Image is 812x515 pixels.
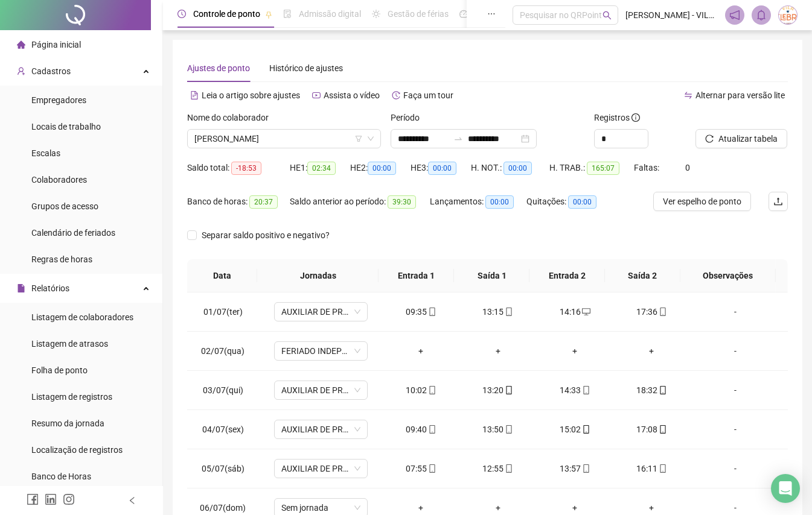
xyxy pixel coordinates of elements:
[63,493,75,505] span: instagram
[428,162,456,175] span: 00:00
[202,90,300,100] span: Leia o artigo sobre ajustes
[31,122,101,131] span: Locais de trabalho
[546,423,603,436] div: 15:02
[31,392,112,402] span: Listagem de registros
[392,344,450,358] div: +
[623,305,680,318] div: 17:36
[700,423,771,436] div: -
[546,384,603,397] div: 14:33
[546,344,603,358] div: +
[653,192,751,211] button: Ver espelho de ponto
[31,40,81,49] span: Página inicial
[529,259,605,292] th: Entrada 2
[265,11,272,18] span: pushpin
[546,462,603,475] div: 13:57
[31,312,133,322] span: Listagem de colaboradores
[350,161,411,175] div: HE 2:
[187,259,257,292] th: Data
[623,344,680,358] div: +
[587,162,619,175] span: 165:07
[700,305,771,318] div: -
[31,283,69,293] span: Relatórios
[631,113,640,122] span: info-circle
[187,195,290,209] div: Banco de horas:
[193,9,260,19] span: Controle de ponto
[695,90,785,100] span: Alternar para versão lite
[689,269,766,282] span: Observações
[603,11,612,20] span: search
[392,501,450,514] div: +
[729,10,740,21] span: notification
[403,90,453,100] span: Faça um tour
[700,344,771,358] div: -
[623,462,680,475] div: 16:11
[45,493,57,505] span: linkedin
[718,132,778,145] span: Atualizar tabela
[391,111,427,124] label: Período
[392,305,450,318] div: 09:35
[187,161,290,175] div: Saldo total:
[469,501,526,514] div: +
[700,384,771,397] div: -
[201,346,245,356] span: 02/07(qua)
[202,464,245,473] span: 05/07(sáb)
[526,195,611,209] div: Quitações:
[31,365,88,375] span: Folha de ponto
[290,195,430,209] div: Saldo anterior ao período:
[190,91,199,100] span: file-text
[504,162,532,175] span: 00:00
[487,10,496,18] span: ellipsis
[269,63,343,73] span: Histórico de ajustes
[581,308,590,316] span: desktop
[31,95,86,105] span: Empregadores
[281,420,360,438] span: AUXILIAR DE PRODUÇÃO 1
[756,10,767,21] span: bell
[31,66,71,76] span: Cadastros
[392,423,450,436] div: 09:40
[128,496,136,505] span: left
[705,134,714,143] span: reload
[411,161,471,175] div: HE 3:
[379,259,454,292] th: Entrada 1
[594,111,640,124] span: Registros
[546,305,603,318] div: 14:16
[281,460,360,478] span: AUXILIAR DE PRODUÇÃO 1
[504,425,513,434] span: mobile
[581,425,590,434] span: mobile
[454,259,529,292] th: Saída 1
[773,197,783,206] span: upload
[257,259,379,292] th: Jornadas
[281,303,360,321] span: AUXILIAR DE PRODUÇÃO 1
[459,10,468,18] span: dashboard
[504,386,513,394] span: mobile
[17,40,25,49] span: home
[200,503,246,513] span: 06/07(dom)
[187,111,277,124] label: Nome do colaborador
[568,195,596,209] span: 00:00
[700,462,771,475] div: -
[427,308,436,316] span: mobile
[312,91,321,100] span: youtube
[453,134,463,144] span: swap-right
[17,284,25,292] span: file
[324,90,380,100] span: Assista o vídeo
[307,162,336,175] span: 02:34
[31,254,92,264] span: Regras de horas
[471,161,549,175] div: H. NOT.:
[283,10,292,18] span: file-done
[623,501,680,514] div: +
[771,474,800,503] div: Open Intercom Messenger
[663,195,741,208] span: Ver espelho de ponto
[392,384,450,397] div: 10:02
[469,384,526,397] div: 13:20
[581,386,590,394] span: mobile
[427,464,436,473] span: mobile
[684,91,692,100] span: swap
[469,344,526,358] div: +
[549,161,634,175] div: H. TRAB.:
[31,148,60,158] span: Escalas
[299,9,361,19] span: Admissão digital
[427,386,436,394] span: mobile
[453,134,463,144] span: to
[281,342,360,360] span: FERIADO INDEPENDÊNCIA DA BAHIA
